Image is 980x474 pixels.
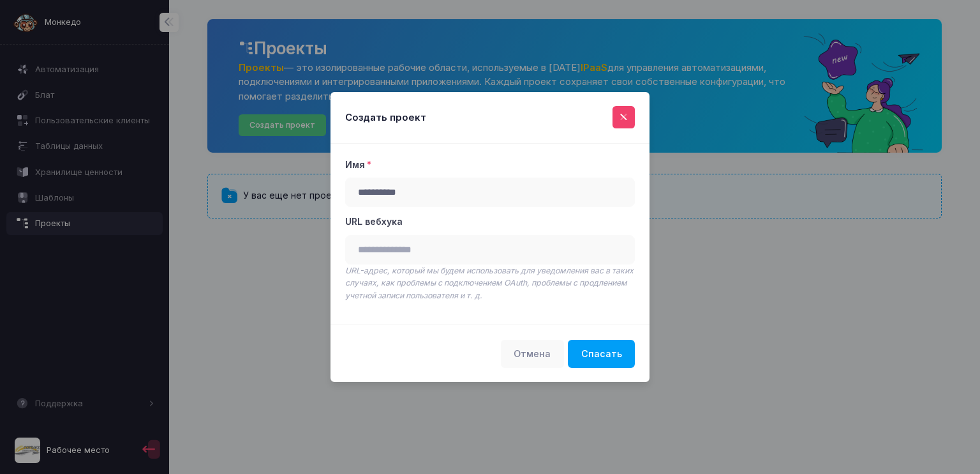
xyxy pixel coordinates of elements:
[501,340,564,368] button: Отмена
[345,111,426,125] h5: Создать проект
[568,340,635,368] button: Спасать
[345,215,403,229] label: URL вебхука
[345,266,634,300] span: URL-адрес, который мы будем использовать для уведомления вас в таких случаях, как проблемы с подк...
[345,158,371,172] label: Имя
